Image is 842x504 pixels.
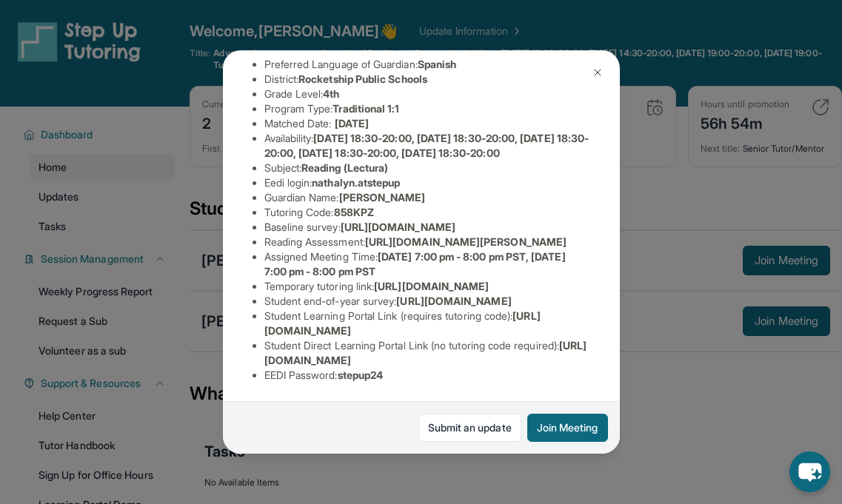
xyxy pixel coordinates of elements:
[264,101,590,116] li: Program Type:
[418,414,521,442] a: Submit an update
[264,309,590,338] li: Student Learning Portal Link (requires tutoring code) :
[335,117,369,130] span: [DATE]
[264,279,590,294] li: Temporary tutoring link :
[264,190,590,205] li: Guardian Name :
[418,58,457,70] span: Spanish
[264,87,590,101] li: Grade Level:
[592,67,604,78] img: Close Icon
[334,206,374,218] span: 858KPZ
[264,294,590,309] li: Student end-of-year survey :
[323,87,339,100] span: 4th
[341,221,455,233] span: [URL][DOMAIN_NAME]
[338,369,384,381] span: stepup24
[264,249,590,279] li: Assigned Meeting Time :
[264,368,590,383] li: EEDI Password :
[264,235,590,249] li: Reading Assessment :
[527,414,608,442] button: Join Meeting
[264,132,589,159] span: [DATE] 18:30-20:00, [DATE] 18:30-20:00, [DATE] 18:30-20:00, [DATE] 18:30-20:00, [DATE] 18:30-20:00
[264,250,566,278] span: [DATE] 7:00 pm - 8:00 pm PST, [DATE] 7:00 pm - 8:00 pm PST
[264,72,590,87] li: District:
[339,191,426,204] span: [PERSON_NAME]
[264,131,590,161] li: Availability:
[264,116,590,131] li: Matched Date:
[264,161,590,175] li: Subject :
[264,220,590,235] li: Baseline survey :
[264,175,590,190] li: Eedi login :
[374,280,489,292] span: [URL][DOMAIN_NAME]
[264,57,590,72] li: Preferred Language of Guardian:
[396,295,511,307] span: [URL][DOMAIN_NAME]
[789,451,830,492] button: chat-button
[333,102,399,115] span: Traditional 1:1
[264,338,590,368] li: Student Direct Learning Portal Link (no tutoring code required) :
[264,205,590,220] li: Tutoring Code :
[312,176,400,189] span: nathalyn.atstepup
[365,235,567,248] span: [URL][DOMAIN_NAME][PERSON_NAME]
[301,161,388,174] span: Reading (Lectura)
[298,73,427,85] span: Rocketship Public Schools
